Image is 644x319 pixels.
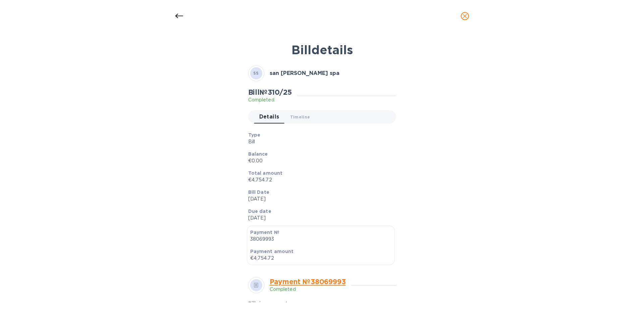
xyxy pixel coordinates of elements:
a: Payment № 38069993 [270,277,346,286]
p: Completed [248,96,292,103]
b: Bill Date [248,189,269,195]
span: Timeline [290,113,310,121]
p: €4,754.72 [248,176,391,183]
b: Balance [248,151,268,157]
b: Type [248,132,261,138]
p: [DATE] [248,215,391,222]
span: Details [259,112,279,122]
b: Bills in payment [248,301,288,306]
b: Bill details [291,43,353,57]
p: Completed [270,286,346,293]
h2: Bill № 310/25 [248,88,292,96]
button: close [457,8,473,24]
b: Total amount [248,170,283,176]
b: Payment amount [250,249,294,254]
b: san [PERSON_NAME] spa [270,70,339,76]
p: Bill [248,138,391,145]
p: €0.00 [248,157,391,164]
b: SS [253,71,259,76]
b: Payment № [250,230,279,235]
b: Due date [248,209,271,214]
p: [DATE] [248,195,391,203]
p: 38069993 [250,236,391,243]
p: €4,754.72 [250,255,391,262]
